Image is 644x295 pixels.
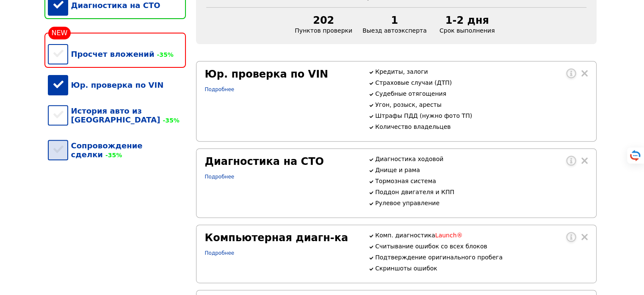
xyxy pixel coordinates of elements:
div: Пунктов проверки [290,14,357,34]
div: Диагностика на СТО [205,156,359,167]
p: Тормозная система [375,178,587,184]
p: Днище и рама [375,167,587,173]
span: Launch® [435,232,463,239]
p: Скриншоты ошибок [375,265,587,272]
a: Подробнее [205,174,235,180]
p: Диагностика ходовой [375,156,587,162]
span: -35% [154,51,173,58]
p: Кредиты, залоги [375,68,587,75]
p: Считывание ошибок со всех блоков [375,243,587,250]
p: Подтверждение оригинального пробега [375,254,587,261]
div: Просчет вложений [48,41,186,67]
div: Компьютерная диагн-ка [205,232,359,244]
a: Подробнее [205,86,235,92]
p: Количество владельцев [375,123,587,130]
span: -35% [103,152,122,159]
div: Срок выполнения [432,14,503,34]
div: Юр. проверка по VIN [205,68,359,80]
p: Рулевое управление [375,200,587,206]
p: Штрафы ПДД (нужно фото ТП) [375,112,587,119]
p: Комп. диагностика [375,232,587,239]
div: Юр. проверка по VIN [48,72,186,98]
a: Подробнее [205,250,235,256]
div: Выезд автоэксперта [357,14,432,34]
p: Страховые случаи (ДТП) [375,79,587,86]
p: Поддон двигателя и КПП [375,189,587,195]
div: 1 [362,14,427,26]
span: -35% [160,117,179,124]
p: Судебные отягощения [375,90,587,97]
p: Угон, розыск, аресты [375,101,587,108]
div: История авто из [GEOGRAPHIC_DATA] [48,98,186,133]
div: Сопровождение сделки [48,133,186,167]
div: 202 [295,14,352,26]
div: 1-2 дня [437,14,498,26]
